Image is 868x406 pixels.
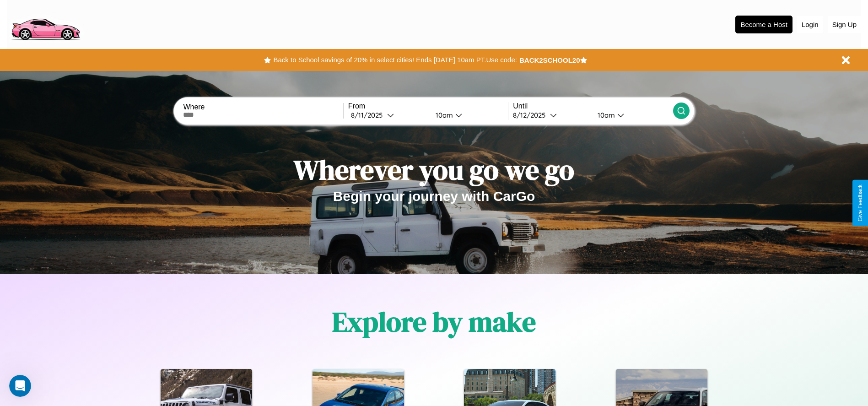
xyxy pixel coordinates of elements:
iframe: Intercom live chat [9,375,31,397]
img: logo [7,5,84,43]
button: Sign Up [828,16,861,33]
div: 8 / 11 / 2025 [351,111,387,119]
div: 10am [431,111,455,119]
button: Become a Host [735,16,793,33]
b: BACK2SCHOOL20 [519,56,580,64]
button: Back to School savings of 20% in select cities! Ends [DATE] 10am PT.Use code: [271,54,519,66]
label: Until [513,102,673,110]
label: From [348,102,508,110]
h1: Explore by make [332,303,536,341]
button: 10am [590,110,673,120]
div: 10am [593,111,617,119]
div: Give Feedback [857,184,863,222]
button: Login [797,16,823,33]
button: 8/11/2025 [348,110,428,120]
button: 10am [428,110,508,120]
div: 8 / 12 / 2025 [513,111,550,119]
label: Where [183,103,343,111]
